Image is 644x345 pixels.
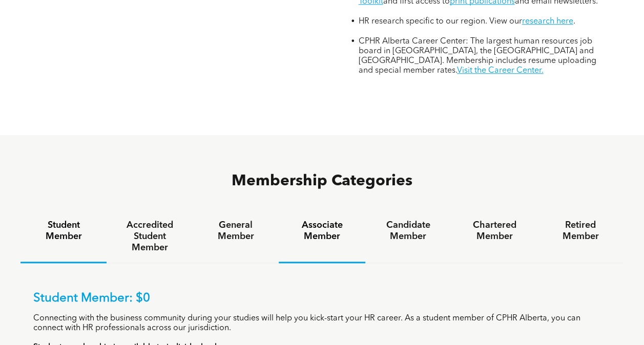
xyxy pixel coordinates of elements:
h4: Accredited Student Member [116,220,183,253]
h4: General Member [202,220,269,242]
h4: Chartered Member [461,220,528,242]
span: . [573,17,575,26]
h4: Retired Member [547,220,614,242]
a: research here [522,17,573,26]
a: Visit the Career Center. [456,67,543,75]
h4: Candidate Member [375,220,442,242]
p: Connecting with the business community during your studies will help you kick-start your HR caree... [33,314,611,333]
h4: Student Member [30,220,97,242]
span: Membership Categories [232,174,412,189]
span: HR research specific to our region. View our [358,17,522,26]
span: CPHR Alberta Career Center: The largest human resources job board in [GEOGRAPHIC_DATA], the [GEOG... [358,37,596,75]
p: Student Member: $0 [33,291,611,306]
h4: Associate Member [288,220,356,242]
